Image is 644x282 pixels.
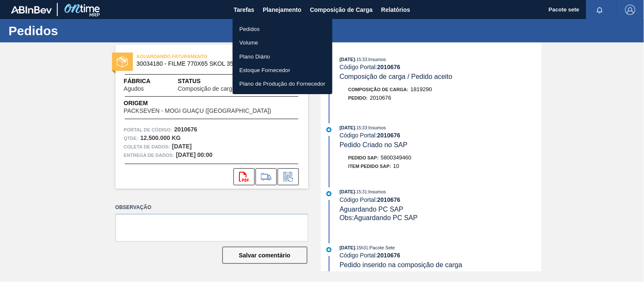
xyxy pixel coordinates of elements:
[239,26,260,32] font: Pedidos
[233,77,332,90] a: Plano de Produção do Fornecedor
[233,36,332,49] a: Volume
[233,63,332,77] a: Estoque Fornecedor
[239,67,290,73] font: Estoque Fornecedor
[239,81,326,87] font: Plano de Produção do Fornecedor
[233,22,332,36] a: Pedidos
[233,50,332,63] a: Plano Diário
[239,39,258,46] font: Volume
[239,53,270,59] font: Plano Diário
